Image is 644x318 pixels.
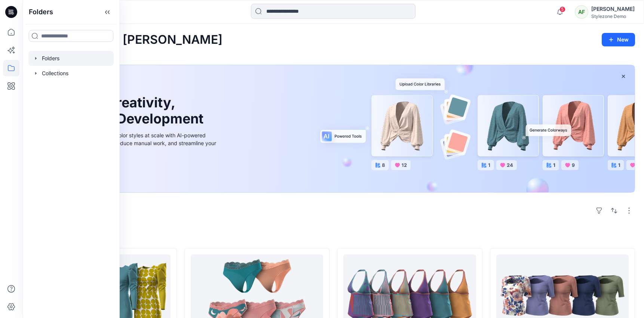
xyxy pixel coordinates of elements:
[591,4,635,13] div: [PERSON_NAME]
[31,33,223,47] h2: Welcome back, [PERSON_NAME]
[575,5,588,19] div: AF
[31,232,635,241] h4: Styles
[50,95,207,127] h1: Unleash Creativity, Speed Up Development
[50,131,218,155] div: Explore ideas faster and recolor styles at scale with AI-powered tools that boost creativity, red...
[50,164,218,179] a: Discover more
[602,33,635,46] button: New
[591,13,635,19] div: Stylezone Demo
[559,6,565,12] span: 5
